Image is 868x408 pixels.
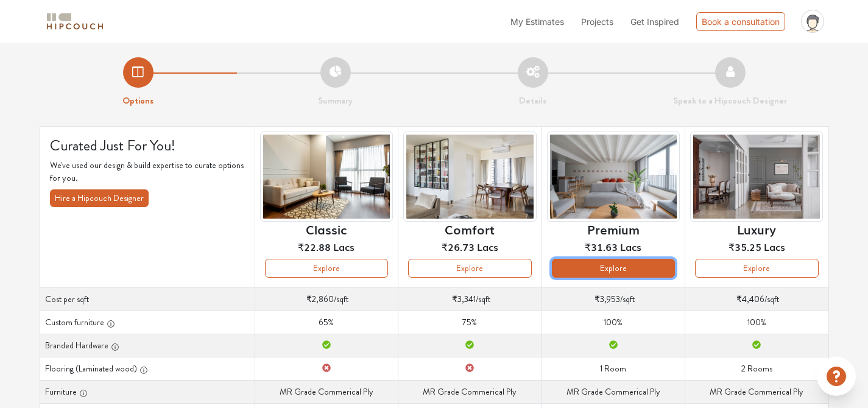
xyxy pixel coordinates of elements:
[685,287,828,311] td: /sqft
[477,239,498,254] span: Lacs
[547,132,680,222] img: header-preview
[519,94,546,107] strong: Details
[306,222,347,236] h6: Classic
[552,259,675,278] button: Explore
[255,380,398,403] td: MR Grade Commerical Ply
[40,311,255,334] th: Custom furniture
[685,380,828,403] td: MR Grade Commerical Ply
[542,287,685,311] td: /sqft
[630,16,679,27] span: Get Inspired
[40,380,255,403] th: Furniture
[587,222,640,236] h6: Premium
[581,16,613,27] span: Projects
[729,239,761,254] span: ₹35.25
[255,287,398,311] td: /sqft
[398,287,542,311] td: /sqft
[122,94,153,107] strong: Options
[408,259,531,278] button: Explore
[542,311,685,334] td: 100%
[736,293,764,305] span: ₹4,406
[318,94,353,107] strong: Summary
[50,136,245,155] h4: Curated Just For You!
[255,311,398,334] td: 65%
[690,132,823,222] img: header-preview
[40,287,255,311] th: Cost per sqft
[673,94,787,107] strong: Speak to a Hipcouch Designer
[442,239,475,254] span: ₹26.73
[398,311,542,334] td: 75%
[398,380,542,403] td: MR Grade Commerical Ply
[542,380,685,403] td: MR Grade Commerical Ply
[595,293,620,305] span: ₹3,953
[585,239,618,254] span: ₹31.63
[298,239,331,254] span: ₹22.88
[685,357,828,380] td: 2 Rooms
[44,8,105,35] span: logo-horizontal.svg
[764,239,785,254] span: Lacs
[40,334,255,357] th: Branded Hardware
[403,132,536,222] img: header-preview
[260,132,393,222] img: header-preview
[542,357,685,380] td: 1 Room
[620,239,641,254] span: Lacs
[333,239,355,254] span: Lacs
[737,222,776,236] h6: Luxury
[695,259,818,278] button: Explore
[452,293,476,305] span: ₹3,341
[265,259,388,278] button: Explore
[306,293,334,305] span: ₹2,860
[44,11,105,32] img: logo-horizontal.svg
[50,189,149,207] button: Hire a Hipcouch Designer
[685,311,828,334] td: 100%
[40,357,255,380] th: Flooring (Laminated wood)
[50,159,245,185] p: We've used our design & build expertise to curate options for you.
[510,16,564,27] span: My Estimates
[696,12,785,31] div: Book a consultation
[445,222,495,236] h6: Comfort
